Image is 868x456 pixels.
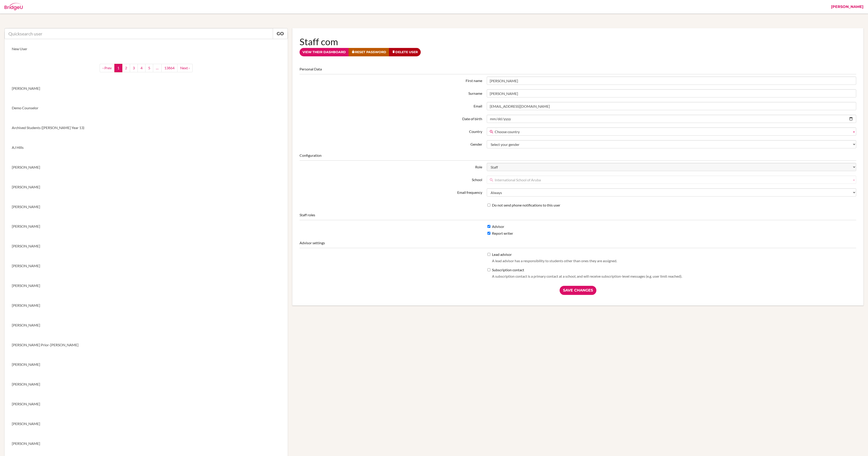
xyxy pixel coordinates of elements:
a: [PERSON_NAME] [5,434,288,454]
a: [PERSON_NAME] [5,217,288,236]
label: Report writer [487,231,513,236]
a: 1 [114,64,122,72]
img: Bridge-U [5,3,23,10]
a: Delete User [389,48,421,56]
label: Surname [297,89,484,96]
input: Report writer [487,232,490,235]
label: Date of birth [297,115,484,122]
a: [PERSON_NAME] [5,374,288,394]
label: Advisor [487,224,504,229]
a: Go [273,28,288,39]
a: [PERSON_NAME] [5,197,288,217]
label: First name [297,77,484,83]
input: Quicksearch user [5,28,273,39]
p: A lead advisor has a responsibility to students other than ones they are assigned. [492,258,617,264]
legend: Personal Data [300,67,856,74]
input: Do not send phone notifications to this user [487,204,490,207]
a: [PERSON_NAME] [5,177,288,197]
a: AJ Hills [5,138,288,157]
a: [PERSON_NAME] [5,256,288,276]
input: Advisor [487,225,490,228]
label: Role [297,163,484,170]
a: 5 [145,64,153,72]
a: [PERSON_NAME] Prior-[PERSON_NAME] [5,335,288,355]
a: [PERSON_NAME] [5,276,288,296]
a: [PERSON_NAME] [5,394,288,414]
a: [PERSON_NAME] [5,236,288,256]
a: Archived Students ([PERSON_NAME] Year 13) [5,118,288,138]
label: School [297,176,484,182]
label: Do not send phone notifications to this user [487,203,560,208]
a: next [177,64,193,72]
legend: Configuration [300,153,856,161]
a: [PERSON_NAME] [5,414,288,434]
label: Email [297,102,484,109]
a: 4 [138,64,145,72]
a: [PERSON_NAME] [5,355,288,374]
a: 3 [130,64,138,72]
input: Lead advisorA lead advisor has a responsibility to students other than ones they are assigned. [487,253,490,256]
label: Gender [297,140,484,147]
a: View their dashboard [300,48,349,56]
span: International School of Aruba [495,176,850,184]
a: ‹ Prev [100,64,115,72]
h1: Staff com [300,35,856,48]
input: Subscription contactA subscription contact is a primary contact at a school, and will receive sub... [487,268,490,271]
a: [PERSON_NAME] [5,296,288,315]
input: Save Changes [560,286,596,295]
a: New User [5,39,288,59]
a: Demo Counselor [5,98,288,118]
legend: Advisor settings [300,240,856,248]
a: [PERSON_NAME] [5,157,288,177]
span: Choose country [495,128,850,136]
p: A subscription contact is a primary contact at a school, and will receive subscription-level mess... [492,274,682,279]
label: Country [297,127,484,134]
a: 13864 [161,64,177,72]
label: Lead advisor [487,252,617,266]
legend: Staff roles [300,212,856,220]
a: [PERSON_NAME] [5,79,288,98]
label: Email frequency [297,188,484,195]
a: [PERSON_NAME] [5,315,288,335]
a: 2 [122,64,130,72]
a: Reset Password [349,48,389,56]
label: Subscription contact [487,267,682,281]
a: … [153,64,162,72]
